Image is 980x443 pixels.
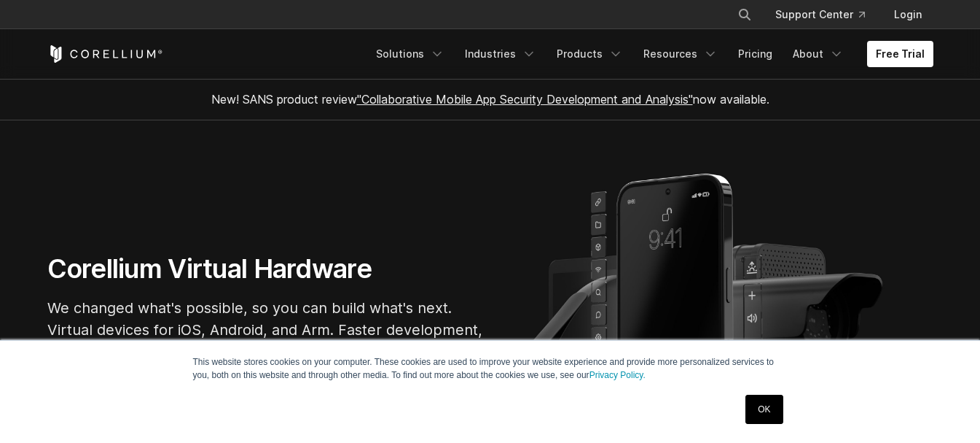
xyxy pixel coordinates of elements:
[882,1,933,28] a: Login
[47,45,163,63] a: Corellium Home
[47,297,485,363] p: We changed what's possible, so you can build what's next. Virtual devices for iOS, Android, and A...
[732,1,758,28] button: Search
[47,253,485,285] h1: Corellium Virtual Hardware
[635,41,726,67] a: Resources
[211,92,769,107] span: New! SANS product review now available.
[357,92,693,107] a: "Collaborative Mobile App Security Development and Analysis"
[193,355,788,382] p: This website stores cookies on your computer. These cookies are used to improve your website expe...
[745,395,783,424] a: OK
[867,41,933,67] a: Free Trial
[456,41,545,67] a: Industries
[548,41,632,67] a: Products
[367,41,933,67] div: Navigation Menu
[367,41,453,67] a: Solutions
[589,370,646,380] a: Privacy Policy.
[784,41,852,67] a: About
[720,1,933,28] div: Navigation Menu
[729,41,781,67] a: Pricing
[764,1,877,28] a: Support Center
